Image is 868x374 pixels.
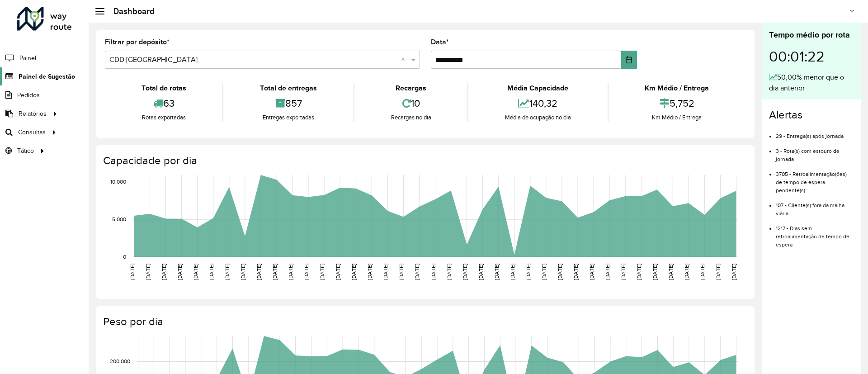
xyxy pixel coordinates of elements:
text: [DATE] [335,264,341,280]
span: Painel de Sugestão [19,72,75,81]
div: Km Médio / Entrega [611,113,743,122]
span: Painel [19,53,36,63]
span: Consultas [18,128,46,137]
text: [DATE] [541,264,547,280]
span: Clear all [401,54,409,65]
text: [DATE] [478,264,484,280]
div: 50,00% menor que o dia anterior [769,72,854,94]
text: 0 [123,254,126,260]
div: Km Médio / Entrega [611,83,743,94]
text: [DATE] [240,264,246,280]
div: 63 [107,94,220,113]
div: Total de rotas [107,83,220,94]
text: [DATE] [684,264,689,280]
text: [DATE] [620,264,626,280]
text: [DATE] [430,264,436,280]
text: [DATE] [589,264,594,280]
li: 3705 - Retroalimentação(ões) de tempo de espera pendente(s) [776,163,854,194]
text: [DATE] [398,264,404,280]
label: Filtrar por depósito [105,37,170,47]
li: 107 - Cliente(s) fora da malha viária [776,194,854,218]
text: [DATE] [731,264,737,280]
text: [DATE] [351,264,357,280]
label: Data [431,37,449,47]
text: [DATE] [272,264,278,280]
div: Total de entregas [226,83,351,94]
text: [DATE] [604,264,610,280]
text: [DATE] [462,264,468,280]
li: 3 - Rota(s) com estouro de jornada [776,140,854,163]
text: 200,000 [110,359,130,365]
text: 5,000 [112,216,126,222]
span: Pedidos [17,90,40,100]
div: Média Capacidade [471,83,605,94]
text: 10,000 [110,179,126,185]
button: Choose Date [621,51,637,69]
text: [DATE] [382,264,388,280]
text: [DATE] [414,264,420,280]
text: [DATE] [224,264,230,280]
div: 857 [226,94,351,113]
text: [DATE] [494,264,500,280]
div: Entregas exportadas [226,113,351,122]
text: [DATE] [303,264,309,280]
h4: Alertas [769,109,854,122]
div: Tempo médio por rota [769,29,854,41]
text: [DATE] [193,264,198,280]
span: Tático [17,146,34,156]
text: [DATE] [509,264,515,280]
div: 00:01:22 [769,41,854,72]
text: [DATE] [573,264,579,280]
text: [DATE] [129,264,135,280]
div: Recargas [357,83,465,94]
div: Rotas exportadas [107,113,220,122]
text: [DATE] [652,264,658,280]
text: [DATE] [288,264,293,280]
text: [DATE] [161,264,167,280]
text: [DATE] [557,264,563,280]
text: [DATE] [145,264,151,280]
text: [DATE] [446,264,452,280]
h4: Capacidade por dia [103,154,745,167]
text: [DATE] [367,264,373,280]
span: Relatórios [19,109,47,118]
div: 5,752 [611,94,743,113]
text: [DATE] [715,264,721,280]
div: Recargas no dia [357,113,465,122]
text: [DATE] [699,264,705,280]
div: 140,32 [471,94,605,113]
text: [DATE] [177,264,183,280]
li: 29 - Entrega(s) após jornada [776,125,854,140]
h4: Peso por dia [103,315,745,328]
text: [DATE] [256,264,262,280]
text: [DATE] [319,264,325,280]
h2: Dashboard [104,6,155,16]
text: [DATE] [668,264,674,280]
text: [DATE] [525,264,531,280]
text: [DATE] [208,264,214,280]
div: 10 [357,94,465,113]
li: 1217 - Dias sem retroalimentação de tempo de espera [776,218,854,249]
div: Média de ocupação no dia [471,113,605,122]
text: [DATE] [636,264,642,280]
